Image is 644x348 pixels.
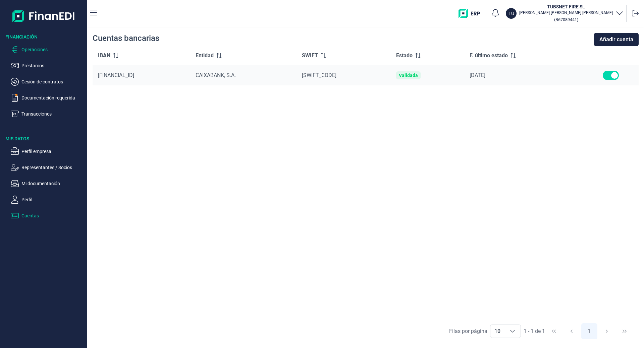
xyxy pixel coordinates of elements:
button: Page 1 [581,323,597,339]
span: Añadir cuenta [599,36,633,44]
img: erp [459,9,485,18]
button: Añadir cuenta [594,33,639,46]
p: Mi documentación [21,180,85,188]
button: Cesión de contratos [11,78,85,86]
p: Cesión de contratos [21,78,85,86]
span: SWIFT [302,52,318,60]
button: Previous Page [563,323,580,339]
button: Transacciones [11,110,85,118]
p: Documentación requerida [21,94,85,102]
span: 10 [490,325,504,338]
div: Validada [399,73,418,78]
button: Next Page [599,323,615,339]
small: Copiar cif [554,17,578,22]
button: Documentación requerida [11,94,85,102]
p: Cuentas [21,212,85,220]
span: IBAN [98,52,110,60]
p: [PERSON_NAME] [PERSON_NAME] [PERSON_NAME] [519,10,613,15]
button: First Page [546,323,562,339]
div: Choose [504,325,521,338]
p: Préstamos [21,62,85,70]
span: [SWIFT_CODE] [302,72,336,78]
span: 1 - 1 de 1 [524,329,545,334]
p: Perfil [21,196,85,204]
span: [FINANCIAL_ID] [98,72,134,78]
div: [DATE] [470,72,578,79]
p: TU [508,10,514,17]
button: Mi documentación [11,180,85,188]
button: Representantes / Socios [11,163,85,171]
button: Last Page [616,323,633,339]
p: Perfil empresa [21,147,85,155]
button: Préstamos [11,62,85,70]
p: Transacciones [21,110,85,118]
div: Filas por página [449,327,487,335]
button: Perfil empresa [11,147,85,155]
div: Cuentas bancarias [93,33,159,46]
span: Entidad [196,52,214,60]
span: F. último estado [470,52,508,60]
span: Estado [396,52,413,60]
span: CAIXABANK, S.A. [196,72,236,78]
p: Operaciones [21,46,85,54]
p: Representantes / Socios [21,163,85,171]
h3: TUBSNET FIRE SL [519,3,613,10]
button: Operaciones [11,46,85,54]
img: Logo de aplicación [12,5,75,27]
button: TUTUBSNET FIRE SL[PERSON_NAME] [PERSON_NAME] [PERSON_NAME](B67089441) [506,3,624,23]
button: Perfil [11,196,85,204]
button: Cuentas [11,212,85,220]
